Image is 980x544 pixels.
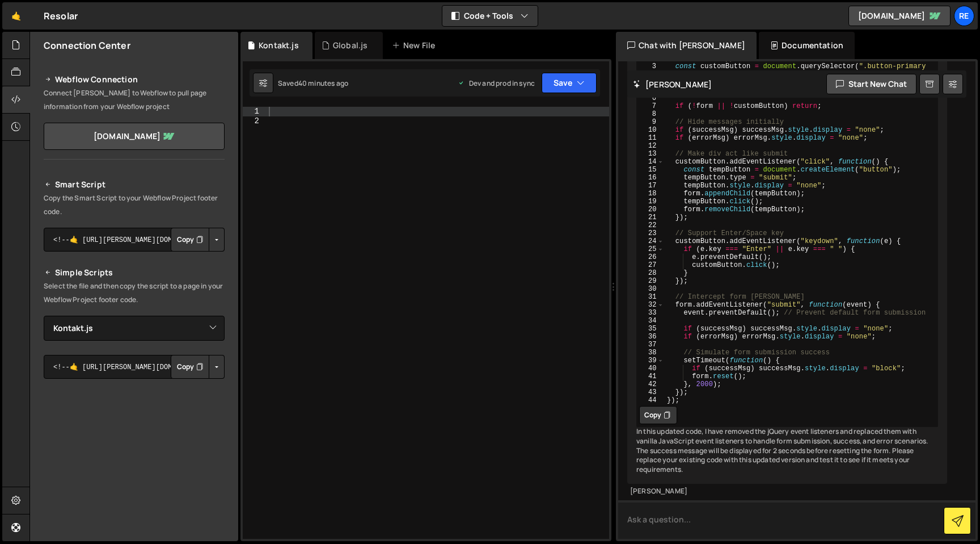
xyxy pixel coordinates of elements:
div: 22 [637,221,664,229]
div: v 4.0.25 [32,18,56,27]
div: Dev and prod in sync [458,78,535,88]
div: 34 [637,317,664,325]
div: New File [392,40,440,51]
textarea: <!--🤙 [URL][PERSON_NAME][DOMAIN_NAME]> <script>document.addEventListener("DOMContentLoaded", func... [44,228,225,252]
iframe: YouTube video player [44,397,226,500]
div: Chat with [PERSON_NAME] [616,32,757,59]
h2: [PERSON_NAME] [633,79,712,90]
div: 1 [243,107,267,116]
div: 30 [637,285,664,293]
a: Re [954,6,974,26]
div: 43 [637,388,664,396]
div: 15 [637,166,664,174]
div: 3 [637,62,664,78]
div: 38 [637,349,664,357]
div: 14 [637,158,664,166]
div: 44 [637,396,664,404]
div: 2 [243,116,267,126]
div: 37 [637,341,664,349]
div: 28 [637,269,664,277]
div: 17 [637,182,664,190]
div: Global.js [333,40,367,51]
div: 31 [637,293,664,301]
div: Documentation [759,32,855,59]
div: 39 [637,357,664,365]
div: 12 [637,142,664,150]
div: Resolar [44,9,78,23]
div: 32 [637,301,664,309]
div: 40 minutes ago [298,78,348,88]
div: 16 [637,174,664,182]
h2: Smart Script [44,178,225,191]
p: Copy the Smart Script to your Webflow Project footer code. [44,191,225,219]
div: 23 [637,229,664,237]
button: Copy [171,228,209,252]
p: Connect [PERSON_NAME] to Webflow to pull page information from your Webflow project [44,86,225,114]
div: Domain: [PERSON_NAME][DOMAIN_NAME] [29,30,188,39]
h2: Connection Center [44,39,130,52]
div: Keywords by Traffic [125,67,191,74]
div: 35 [637,325,664,333]
div: 19 [637,198,664,206]
img: tab_domain_overview_orange.svg [31,66,40,75]
div: Kontakt.js [259,40,299,51]
div: 33 [637,309,664,317]
div: Button group with nested dropdown [171,355,225,379]
h2: Simple Scripts [44,266,225,279]
div: 11 [637,134,664,142]
div: Button group with nested dropdown [171,228,225,252]
div: 41 [637,373,664,380]
div: 8 [637,110,664,118]
a: [DOMAIN_NAME] [848,6,951,26]
img: logo_orange.svg [18,18,27,27]
div: 13 [637,150,664,158]
div: 25 [637,245,664,253]
div: 24 [637,237,664,245]
button: Code + Tools [442,6,538,26]
div: 7 [637,102,664,110]
div: 29 [637,277,664,285]
button: Start new chat [826,74,916,94]
a: [DOMAIN_NAME] [44,123,225,150]
div: Saved [278,78,348,88]
div: 36 [637,333,664,341]
div: 10 [637,126,664,134]
textarea: <!--🤙 [URL][PERSON_NAME][DOMAIN_NAME]> <script>document.addEventListener("DOMContentLoaded", func... [44,355,225,379]
div: 9 [637,118,664,126]
div: 20 [637,206,664,214]
button: Save [542,73,597,93]
div: 6 [637,94,664,102]
img: tab_keywords_by_traffic_grey.svg [113,66,122,75]
img: website_grey.svg [18,30,27,39]
h2: Webflow Connection [44,73,225,86]
div: [PERSON_NAME] [630,487,944,496]
div: 26 [637,253,664,261]
div: 40 [637,365,664,373]
button: Copy [639,406,677,424]
div: 42 [637,380,664,388]
div: 21 [637,214,664,221]
div: 18 [637,190,664,198]
button: Copy [171,355,209,379]
p: Select the file and then copy the script to a page in your Webflow Project footer code. [44,279,225,307]
a: 🤙 [2,2,30,30]
div: Domain Overview [43,67,102,74]
div: 27 [637,261,664,269]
